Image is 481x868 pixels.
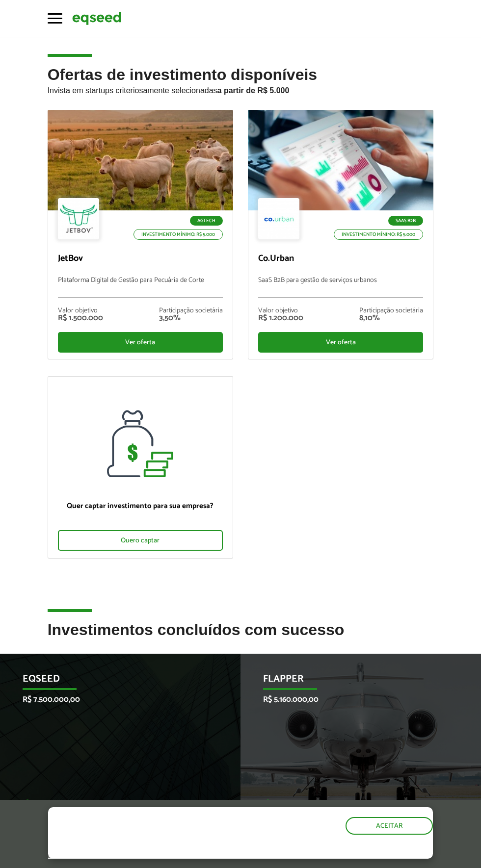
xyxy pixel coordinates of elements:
[58,502,223,511] p: Quer captar investimento para sua empresa?
[346,817,433,835] button: Aceitar
[248,110,433,359] a: SaaS B2B Investimento mínimo: R$ 5.000 Co.Urban SaaS B2B para gestão de serviços urbanos Valor ob...
[263,695,444,704] p: R$ 5.160.000,00
[48,850,161,859] a: política de privacidade e de cookies
[48,807,279,838] h5: O site da EqSeed utiliza cookies para melhorar sua navegação.
[23,673,203,690] p: EqSeed
[190,216,223,226] p: Agtech
[258,332,423,353] div: Ver oferta
[58,332,223,353] div: Ver oferta
[263,673,444,690] p: Flapper
[48,83,434,95] p: Invista em startups criteriosamente selecionadas
[58,307,103,314] div: Valor objetivo
[334,229,423,240] p: Investimento mínimo: R$ 5.000
[58,314,103,322] div: R$ 1.500.000
[258,314,303,322] div: R$ 1.200.000
[72,10,121,26] img: EqSeed
[388,216,423,226] p: SaaS B2B
[159,314,223,322] div: 3,50%
[48,376,233,559] a: Quer captar investimento para sua empresa? Quero captar
[258,307,303,314] div: Valor objetivo
[48,621,434,653] h2: Investimentos concluídos com sucesso
[134,229,223,240] p: Investimento mínimo: R$ 5.000
[48,66,434,110] h2: Ofertas de investimento disponíveis
[217,86,290,95] strong: a partir de R$ 5.000
[58,530,223,551] div: Quero captar
[48,840,279,859] p: Ao clicar em "aceitar", você aceita nossa .
[58,277,223,298] p: Plataforma Digital de Gestão para Pecuária de Corte
[359,307,423,314] div: Participação societária
[258,277,423,298] p: SaaS B2B para gestão de serviços urbanos
[58,254,223,264] p: JetBov
[48,110,233,359] a: Agtech Investimento mínimo: R$ 5.000 JetBov Plataforma Digital de Gestão para Pecuária de Corte V...
[359,314,423,322] div: 8,10%
[258,254,423,264] p: Co.Urban
[23,695,203,704] p: R$ 7.500.000,00
[159,307,223,314] div: Participação societária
